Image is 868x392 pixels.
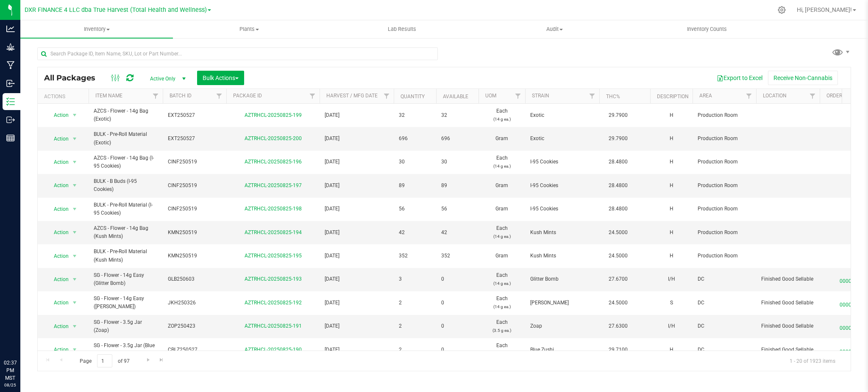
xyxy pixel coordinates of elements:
a: Filter [380,89,394,103]
span: BULK - Pre-Roll Material (I-95 Cookies) [94,201,158,217]
inline-svg: Analytics [6,25,15,33]
span: select [70,273,80,285]
inline-svg: Inventory [6,97,15,106]
span: 30 [399,158,431,166]
span: Production Room [698,205,751,213]
span: Audit [479,25,630,33]
span: [DATE] [325,346,389,354]
button: Export to Excel [711,71,768,85]
span: Production Room [698,182,751,190]
span: [DATE] [325,275,389,283]
span: JKH250326 [168,299,221,307]
span: Action [46,226,69,238]
a: Location [763,93,787,99]
span: I-95 Cookies [530,182,594,190]
input: 1 [97,354,112,367]
span: 32 [399,111,431,119]
span: 28.4800 [604,179,632,192]
span: Production Room [698,158,751,166]
span: Production Room [698,111,751,119]
span: 56 [441,205,473,213]
span: I-95 Cookies [530,205,594,213]
span: Action [46,133,69,145]
span: select [70,297,80,309]
span: 24.5000 [604,250,632,262]
span: Each [484,271,520,287]
span: KMN250519 [168,229,221,237]
span: 352 [441,252,473,260]
div: H [655,181,687,190]
a: Filter [212,89,226,103]
span: 42 [441,229,473,237]
span: Production Room [698,135,751,143]
span: All Packages [44,73,104,83]
span: 24.5000 [604,226,632,239]
span: select [70,203,80,215]
a: AZTRHCL-20250825-191 [245,323,302,329]
a: AZTRHCL-20250825-200 [245,135,302,141]
p: (14 g ea.) [484,279,520,287]
span: Action [46,156,69,168]
span: Exotic [530,111,594,119]
span: Blue Zushi [530,346,594,354]
span: Bulk Actions [203,75,239,81]
span: Each [484,154,520,170]
span: Exotic [530,135,594,143]
span: Plants [173,25,325,33]
span: select [70,250,80,262]
div: H [655,345,687,355]
span: Each [484,318,520,334]
span: Each [484,295,520,311]
div: Actions [44,94,85,99]
inline-svg: Grow [6,43,15,51]
span: CBLZ250527 [168,346,221,354]
span: [DATE] [325,158,389,166]
div: H [655,204,687,214]
span: 29.7900 [604,109,632,121]
a: Item Name [95,93,122,99]
span: [DATE] [325,135,389,143]
span: Action [46,297,69,309]
a: Filter [806,89,820,103]
a: Plants [173,20,325,38]
a: AZTRHCL-20250825-192 [245,300,302,306]
a: AZTRHCL-20250825-190 [245,347,302,353]
a: Area [699,93,712,99]
div: H [655,134,687,144]
a: Filter [306,89,320,103]
a: AZTRHCL-20250825-198 [245,206,302,212]
span: EXT250527 [168,111,221,119]
span: 0 [441,322,473,330]
span: [DATE] [325,111,389,119]
a: Audit [478,20,631,38]
a: AZTRHCL-20250825-197 [245,182,302,188]
span: CINF250519 [168,182,221,190]
span: 2 [399,346,431,354]
span: SG - Flower - 14g Easy ([PERSON_NAME]) [94,295,158,311]
span: 352 [399,252,431,260]
div: I/H [655,321,687,331]
span: 28.4800 [604,156,632,168]
span: Each [484,107,520,123]
a: AZTRHCL-20250825-196 [245,159,302,165]
span: Inventory Counts [676,25,738,33]
a: Strain [532,93,549,99]
a: THC% [606,94,620,99]
span: select [70,156,80,168]
span: BULK - B Buds (I-95 Cookies) [94,177,158,193]
span: Action [46,203,69,215]
a: Inventory [20,20,173,38]
span: Finished Good Sellable [761,275,815,283]
span: 27.6700 [604,273,632,285]
a: Filter [149,89,163,103]
p: (3.5 g ea.) [484,350,520,358]
span: DC [698,322,751,330]
iframe: Resource center unread badge [25,323,35,333]
span: Each [484,342,520,358]
span: DXR FINANCE 4 LLC dba True Harvest (Total Health and Wellness) [25,6,207,14]
span: AZCS - Flower - 14g Bag (Exotic) [94,107,158,123]
div: H [655,228,687,237]
span: Action [46,344,69,356]
span: select [70,344,80,356]
span: Gram [484,182,520,190]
